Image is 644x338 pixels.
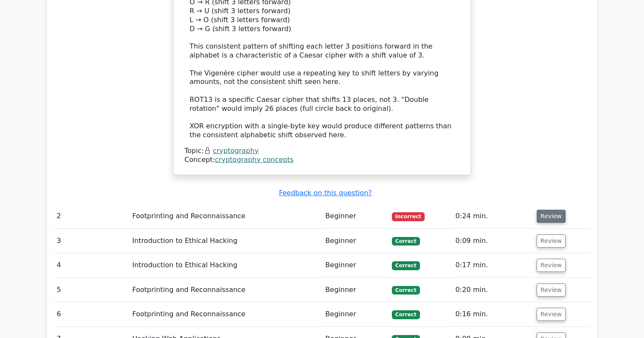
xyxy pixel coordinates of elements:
[279,189,372,197] a: Feedback on this question?
[452,229,533,253] td: 0:09 min.
[392,237,420,246] span: Correct
[322,253,388,277] td: Beginner
[537,308,566,321] button: Review
[322,302,388,326] td: Beginner
[129,229,322,253] td: Introduction to Ethical Hacking
[452,278,533,302] td: 0:20 min.
[53,253,129,277] td: 4
[129,302,322,326] td: Footprinting and Reconnaissance
[215,156,294,164] a: cryptography concepts
[392,261,420,270] span: Correct
[537,259,566,272] button: Review
[129,253,322,277] td: Introduction to Ethical Hacking
[322,229,388,253] td: Beginner
[184,156,460,165] div: Concept:
[129,278,322,302] td: Footprinting and Reconnaissance
[392,310,420,319] span: Correct
[452,253,533,277] td: 0:17 min.
[184,147,460,156] div: Topic:
[452,302,533,326] td: 0:16 min.
[537,283,566,297] button: Review
[537,234,566,248] button: Review
[452,204,533,228] td: 0:24 min.
[213,147,259,155] a: cryptography
[53,229,129,253] td: 3
[53,278,129,302] td: 5
[53,204,129,228] td: 2
[53,302,129,326] td: 6
[322,204,388,228] td: Beginner
[392,286,420,295] span: Correct
[129,204,322,228] td: Footprinting and Reconnaissance
[322,278,388,302] td: Beginner
[537,210,566,223] button: Review
[392,212,425,221] span: Incorrect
